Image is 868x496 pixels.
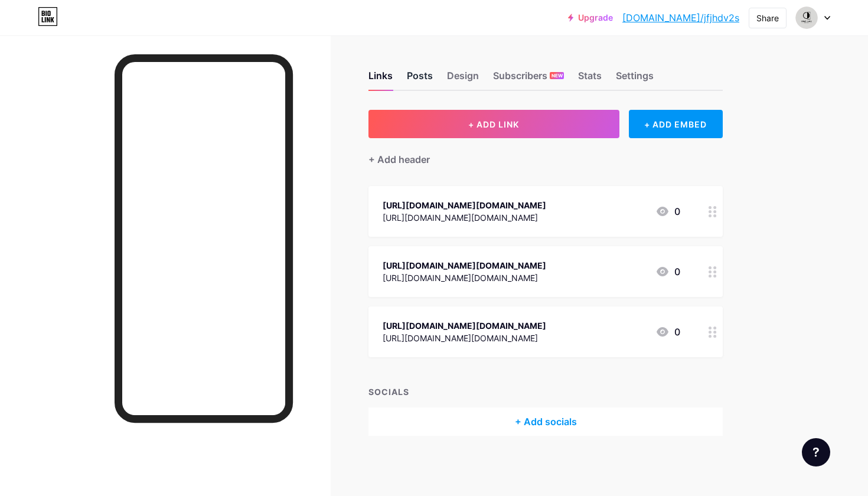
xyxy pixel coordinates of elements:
[368,407,723,436] div: + Add socials
[383,272,546,284] div: [URL][DOMAIN_NAME][DOMAIN_NAME]
[622,11,739,25] a: [DOMAIN_NAME]/jfjhdv2s
[578,68,602,90] div: Stats
[383,199,546,211] div: [URL][DOMAIN_NAME][DOMAIN_NAME]
[655,204,680,218] div: 0
[368,68,393,90] div: Links
[383,211,546,224] div: [URL][DOMAIN_NAME][DOMAIN_NAME]
[468,119,519,129] span: + ADD LINK
[383,319,546,332] div: [URL][DOMAIN_NAME][DOMAIN_NAME]
[368,386,723,398] div: SOCIALS
[655,265,680,279] div: 0
[368,152,430,167] div: + Add header
[756,12,779,24] div: Share
[795,6,818,29] img: jfjhdv2s
[552,72,563,79] span: NEW
[383,259,546,272] div: [URL][DOMAIN_NAME][DOMAIN_NAME]
[655,325,680,339] div: 0
[383,332,546,344] div: [URL][DOMAIN_NAME][DOMAIN_NAME]
[368,110,619,138] button: + ADD LINK
[407,68,433,90] div: Posts
[447,68,479,90] div: Design
[629,110,723,138] div: + ADD EMBED
[568,13,613,22] a: Upgrade
[616,68,654,90] div: Settings
[493,68,564,90] div: Subscribers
